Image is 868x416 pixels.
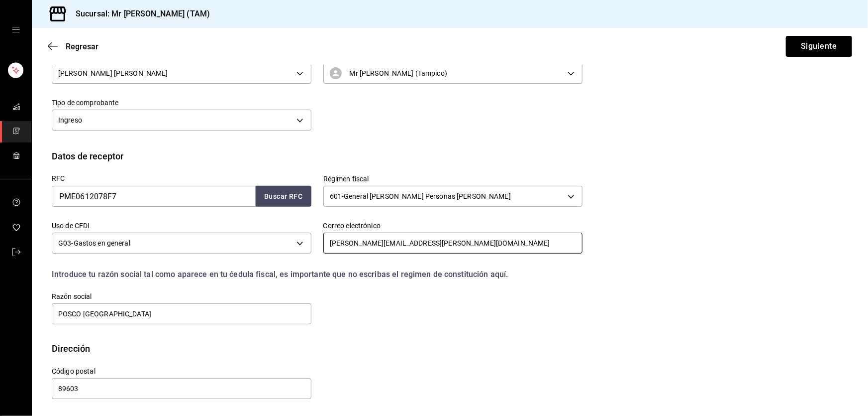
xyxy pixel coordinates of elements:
[52,63,311,84] div: [PERSON_NAME] [PERSON_NAME]
[66,42,98,51] span: Regresar
[323,176,583,183] label: Régimen fiscal
[12,26,20,34] button: open drawer
[52,378,311,399] input: Obligatorio
[52,100,311,107] label: Tipo de comprobante
[52,223,311,230] label: Uso de CFDI
[330,191,511,201] span: 601 - General [PERSON_NAME] Personas [PERSON_NAME]
[786,36,852,57] button: Siguiente
[52,368,311,375] label: Código postal
[52,175,311,182] label: RFC
[323,223,583,230] label: Correo electrónico
[68,8,210,20] h3: Sucursal: Mr [PERSON_NAME] (TAM)
[52,342,90,355] div: Dirección
[52,269,582,280] div: Introduce tu razón social tal como aparece en tu ćedula fiscal, es importante que no escribas el ...
[58,238,130,248] span: G03 - Gastos en general
[58,115,82,125] span: Ingreso
[52,293,311,300] label: Razón social
[52,149,123,163] div: Datos de receptor
[48,42,98,51] button: Regresar
[256,186,311,207] button: Buscar RFC
[350,68,447,78] span: Mr [PERSON_NAME] (Tampico)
